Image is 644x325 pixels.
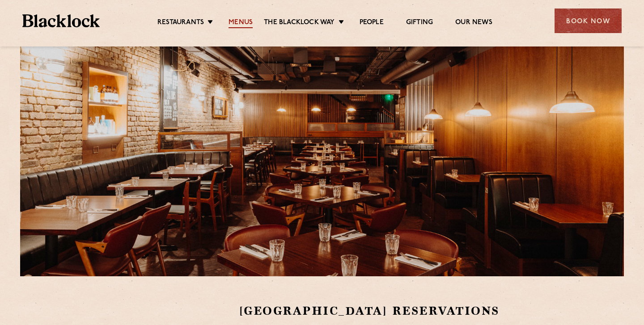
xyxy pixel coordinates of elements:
[157,18,204,28] a: Restaurants
[22,14,100,27] img: BL_Textured_Logo-footer-cropped.svg
[555,8,622,33] div: Book Now
[406,18,433,28] a: Gifting
[264,18,335,28] a: The Blacklock Way
[360,18,384,28] a: People
[455,18,492,28] a: Our News
[229,18,253,28] a: Menus
[240,303,583,319] h2: [GEOGRAPHIC_DATA] Reservations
